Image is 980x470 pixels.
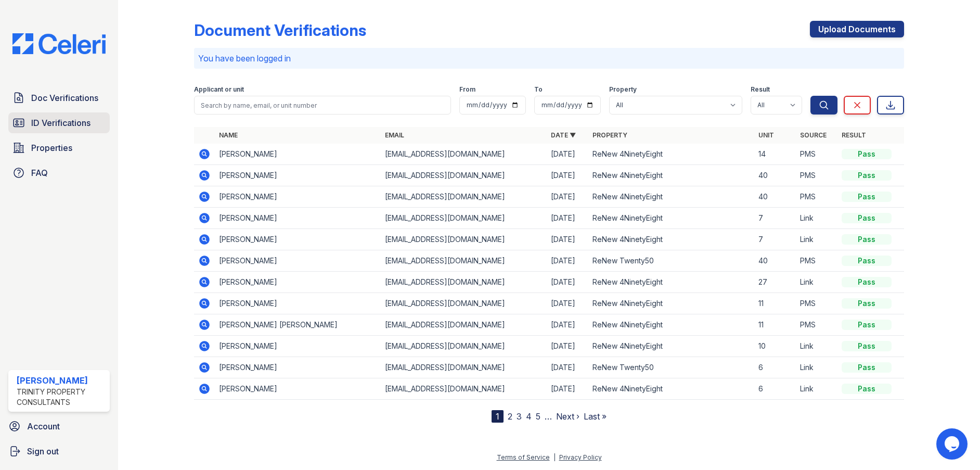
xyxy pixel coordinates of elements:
div: 1 [492,410,504,423]
a: Terms of Service [497,453,550,461]
td: ReNew 4NinetyEight [588,186,754,208]
td: [EMAIL_ADDRESS][DOMAIN_NAME] [381,250,547,272]
input: Search by name, email, or unit number [194,96,451,115]
td: [DATE] [547,314,588,336]
td: [DATE] [547,229,588,250]
td: Link [796,208,837,229]
a: Source [800,131,827,139]
label: Applicant or unit [194,85,244,94]
td: Link [796,336,837,357]
td: 27 [754,272,796,293]
div: Pass [842,170,892,181]
td: [DATE] [547,250,588,272]
td: ReNew 4NinetyEight [588,336,754,357]
td: [EMAIL_ADDRESS][DOMAIN_NAME] [381,378,547,400]
a: Next › [556,411,579,422]
td: 7 [754,208,796,229]
td: [PERSON_NAME] [215,336,381,357]
td: ReNew 4NinetyEight [588,378,754,400]
td: PMS [796,144,837,165]
div: Pass [842,234,892,245]
span: Account [27,420,60,433]
div: Pass [842,277,892,287]
a: FAQ [8,162,110,183]
a: Email [385,131,404,139]
a: Name [219,131,238,139]
td: 40 [754,250,796,272]
iframe: chat widget [936,428,970,460]
div: | [553,453,556,461]
td: [PERSON_NAME] [215,357,381,378]
td: ReNew 4NinetyEight [588,272,754,293]
td: ReNew Twenty50 [588,250,754,272]
div: Pass [842,256,892,266]
span: Sign out [27,445,59,458]
td: 11 [754,314,796,336]
span: ID Verifications [31,117,91,129]
a: 4 [526,411,532,422]
p: You have been logged in [198,52,900,65]
div: Pass [842,213,892,223]
a: Result [842,131,866,139]
td: ReNew 4NinetyEight [588,314,754,336]
a: Doc Verifications [8,87,110,108]
td: 10 [754,336,796,357]
div: Document Verifications [194,21,366,40]
td: Link [796,378,837,400]
td: [DATE] [547,165,588,186]
td: [EMAIL_ADDRESS][DOMAIN_NAME] [381,186,547,208]
a: Last » [584,411,607,422]
td: [PERSON_NAME] [215,165,381,186]
td: [DATE] [547,208,588,229]
div: Pass [842,341,892,351]
a: 2 [508,411,512,422]
label: To [534,85,543,94]
td: PMS [796,314,837,336]
td: [EMAIL_ADDRESS][DOMAIN_NAME] [381,144,547,165]
td: [EMAIL_ADDRESS][DOMAIN_NAME] [381,293,547,314]
div: Pass [842,298,892,309]
td: 7 [754,229,796,250]
td: 40 [754,186,796,208]
td: [PERSON_NAME] [215,208,381,229]
td: 40 [754,165,796,186]
a: Unit [758,131,774,139]
td: PMS [796,165,837,186]
td: ReNew 4NinetyEight [588,165,754,186]
a: 3 [517,411,522,422]
div: Pass [842,149,892,159]
td: PMS [796,186,837,208]
label: Property [609,85,637,94]
a: Property [592,131,627,139]
a: Properties [8,137,110,158]
span: … [545,410,552,423]
img: CE_Logo_Blue-a8612792a0a2168367f1c8372b55b34899dd931a85d93a1a3d3e32e68fde9ad4.png [4,33,114,54]
td: [EMAIL_ADDRESS][DOMAIN_NAME] [381,357,547,378]
div: Pass [842,362,892,373]
td: ReNew 4NinetyEight [588,208,754,229]
td: [PERSON_NAME] [215,186,381,208]
td: [EMAIL_ADDRESS][DOMAIN_NAME] [381,208,547,229]
td: [DATE] [547,336,588,357]
td: [EMAIL_ADDRESS][DOMAIN_NAME] [381,229,547,250]
a: ID Verifications [8,112,110,133]
td: [DATE] [547,144,588,165]
td: ReNew Twenty50 [588,357,754,378]
div: Pass [842,320,892,330]
td: Link [796,229,837,250]
td: PMS [796,250,837,272]
div: Trinity Property Consultants [17,387,106,408]
td: ReNew 4NinetyEight [588,144,754,165]
td: [PERSON_NAME] [215,378,381,400]
td: [EMAIL_ADDRESS][DOMAIN_NAME] [381,314,547,336]
span: Doc Verifications [31,92,98,104]
a: Sign out [4,441,114,462]
td: [EMAIL_ADDRESS][DOMAIN_NAME] [381,165,547,186]
td: [PERSON_NAME] [215,229,381,250]
a: Privacy Policy [559,453,602,461]
td: 11 [754,293,796,314]
td: [DATE] [547,272,588,293]
td: ReNew 4NinetyEight [588,293,754,314]
td: Link [796,357,837,378]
